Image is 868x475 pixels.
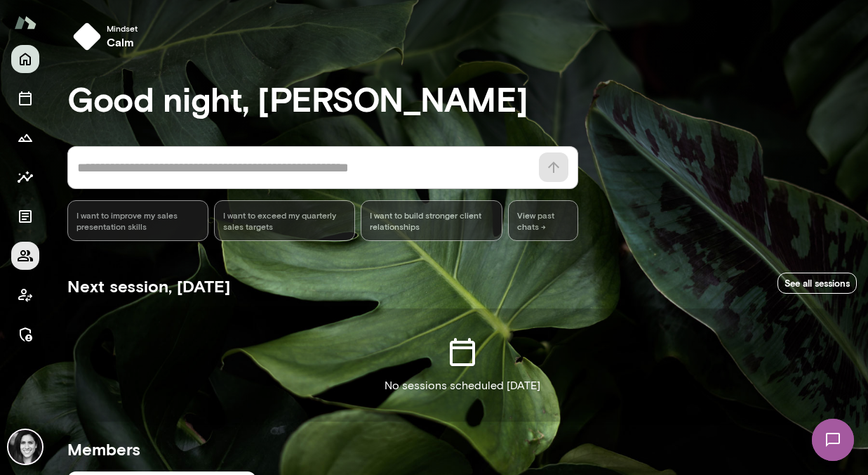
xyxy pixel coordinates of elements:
button: Insights [11,163,39,191]
button: Mindsetcalm [67,17,149,56]
div: I want to build stronger client relationships [361,200,502,241]
button: Sessions [11,84,39,112]
span: Mindset [107,22,138,34]
h3: Good night, [PERSON_NAME] [67,79,857,118]
span: I want to exceed my quarterly sales targets [223,209,346,232]
button: Client app [11,281,39,309]
img: mindset [73,22,101,51]
img: Jamie Albers [8,430,42,464]
div: I want to improve my sales presentation skills [67,200,208,241]
button: Home [11,45,39,73]
div: I want to exceed my quarterly sales targets [214,200,355,241]
span: I want to build stronger client relationships [370,209,493,232]
span: I want to improve my sales presentation skills [76,209,199,232]
h5: Members [67,438,857,460]
a: See all sessions [777,273,857,294]
h5: Next session, [DATE] [67,275,230,297]
span: View past chats -> [508,200,578,241]
button: Members [11,242,39,270]
button: Manage [11,320,39,349]
h6: calm [107,34,138,51]
button: Documents [11,202,39,230]
button: Growth Plan [11,124,39,152]
p: No sessions scheduled [DATE] [385,377,540,394]
img: Mento [14,9,36,36]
